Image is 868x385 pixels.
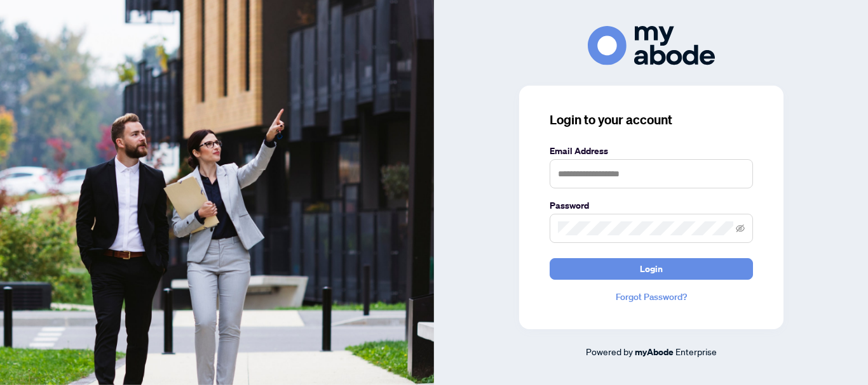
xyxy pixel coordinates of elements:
span: eye-invisible [736,224,745,233]
a: Forgot Password? [550,290,753,304]
label: Email Address [550,144,753,158]
img: ma-logo [588,26,715,65]
label: Password [550,199,753,212]
h3: Login to your account [550,111,753,129]
span: Enterprise [675,346,717,357]
span: Powered by [586,346,633,357]
a: myAbode [635,345,674,359]
button: Login [550,258,753,280]
span: Login [640,259,663,279]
